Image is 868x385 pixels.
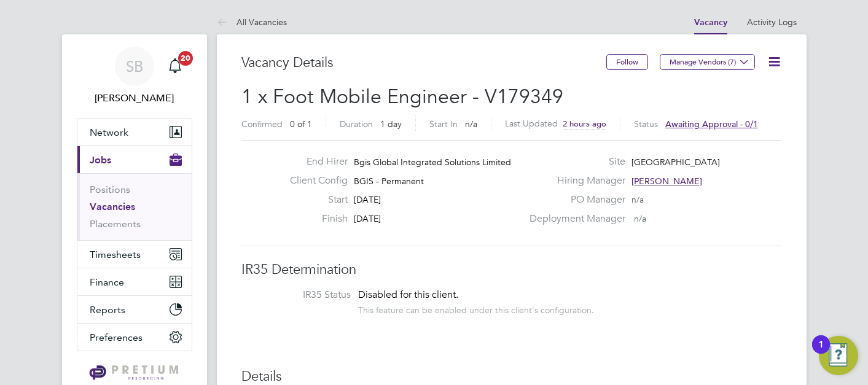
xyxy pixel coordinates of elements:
h3: IR35 Determination [241,261,782,279]
a: SB[PERSON_NAME] [77,47,192,106]
span: Sasha Baird [77,91,192,106]
button: Network [77,119,192,146]
h3: Vacancy Details [241,54,606,72]
button: Open Resource Center, 1 new notification [819,336,858,375]
button: Jobs [77,146,192,173]
span: Awaiting approval - 0/1 [665,119,758,130]
span: Jobs [90,154,111,166]
label: Client Config [280,174,348,187]
span: [GEOGRAPHIC_DATA] [631,157,720,168]
button: Preferences [77,324,192,351]
a: Positions [90,184,130,195]
span: 0 of 1 [290,119,312,130]
span: Bgis Global Integrated Solutions Limited [354,157,511,168]
label: Status [634,119,658,130]
label: Duration [340,119,373,130]
span: [DATE] [354,213,381,224]
button: Timesheets [77,241,192,268]
div: Jobs [77,173,192,240]
label: IR35 Status [254,289,351,301]
button: Reports [77,296,192,323]
label: End Hirer [280,155,348,168]
label: Hiring Manager [522,174,625,187]
span: BGIS - Permanent [354,176,424,187]
span: SB [126,58,143,74]
div: 1 [818,344,824,360]
span: Preferences [90,332,143,343]
img: pretium-logo-retina.png [86,364,182,383]
button: Manage Vendors (7) [660,54,755,70]
a: All Vacancies [217,17,287,28]
span: 2 hours ago [563,119,606,129]
a: Vacancy [694,17,727,28]
label: Deployment Manager [522,212,625,225]
span: Finance [90,276,124,288]
label: Finish [280,212,348,225]
span: [PERSON_NAME] [631,176,702,187]
span: 20 [178,51,193,66]
a: 20 [163,47,187,86]
a: Placements [90,218,141,230]
label: Start In [429,119,458,130]
label: Site [522,155,625,168]
a: Go to home page [77,364,192,383]
span: 1 x Foot Mobile Engineer - V179349 [241,85,563,109]
a: Activity Logs [747,17,797,28]
span: n/a [465,119,477,130]
span: [DATE] [354,194,381,205]
span: Network [90,126,128,138]
button: Follow [606,54,648,70]
span: Timesheets [90,249,141,260]
a: Vacancies [90,201,135,212]
span: n/a [634,213,646,224]
span: Disabled for this client. [358,289,458,301]
span: 1 day [380,119,402,130]
span: n/a [631,194,644,205]
div: This feature can be enabled under this client's configuration. [358,301,594,316]
span: Reports [90,304,125,316]
label: PO Manager [522,193,625,206]
label: Confirmed [241,119,283,130]
label: Last Updated [505,118,558,129]
button: Finance [77,268,192,295]
label: Start [280,193,348,206]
